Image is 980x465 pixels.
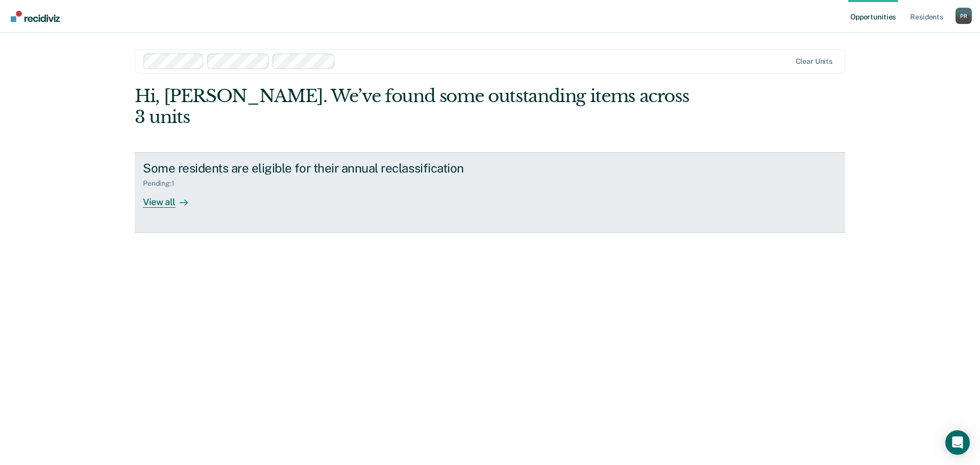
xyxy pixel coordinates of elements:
div: Hi, [PERSON_NAME]. We’ve found some outstanding items across 3 units [135,86,703,128]
div: Open Intercom Messenger [945,430,970,455]
button: Profile dropdown button [955,8,972,24]
a: Some residents are eligible for their annual reclassificationPending:1View all [135,152,845,233]
img: Recidiviz [11,11,60,22]
div: P R [955,8,972,24]
div: Clear units [796,57,833,66]
div: Some residents are eligible for their annual reclassification [143,161,501,176]
div: View all [143,188,200,208]
div: Pending : 1 [143,179,183,188]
